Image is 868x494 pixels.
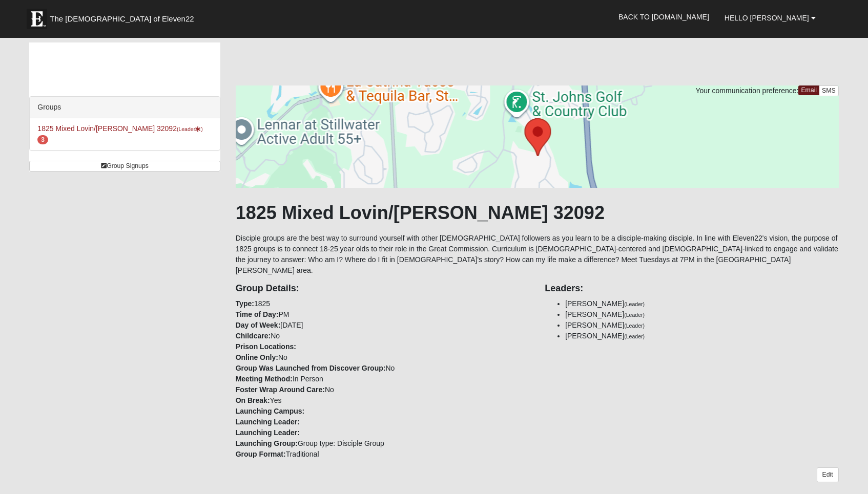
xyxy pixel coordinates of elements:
strong: Online Only: [236,353,278,361]
strong: Childcare: [236,332,271,340]
strong: Time of Day: [236,310,279,318]
li: [PERSON_NAME] [565,331,838,341]
strong: Group Was Launched from Discover Group: [236,364,386,372]
li: [PERSON_NAME] [565,320,838,331]
div: 1825 PM [DATE] No No No In Person No Yes Group type: Disciple Group Traditional [228,276,537,460]
a: 1825 Mixed Lovin/[PERSON_NAME] 32092(Leader) 3 [37,124,202,143]
a: Edit [817,467,839,482]
div: Groups [30,97,219,118]
strong: Launching Group: [236,439,298,447]
small: (Leader) [624,312,645,318]
a: The [DEMOGRAPHIC_DATA] of Eleven22 [22,4,226,29]
strong: Meeting Method: [236,375,293,383]
small: (Leader) [624,323,645,329]
img: Eleven22 logo [27,9,47,29]
strong: Launching Leader: [236,428,300,437]
span: number of pending members [37,135,48,144]
small: (Leader) [624,333,645,339]
a: SMS [819,85,839,96]
h4: Group Details: [236,283,529,294]
small: (Leader ) [177,126,203,132]
h1: 1825 Mixed Lovin/[PERSON_NAME] 32092 [236,202,839,224]
a: Hello [PERSON_NAME] [717,5,823,31]
span: Hello [PERSON_NAME] [725,14,809,22]
span: Your communication preference: [695,87,798,95]
strong: On Break: [236,396,270,404]
strong: Launching Campus: [236,407,305,415]
h4: Leaders: [545,283,838,294]
a: Back to [DOMAIN_NAME] [611,4,717,30]
strong: Day of Week: [236,321,281,329]
a: Email [798,85,819,95]
strong: Launching Leader: [236,418,300,426]
li: [PERSON_NAME] [565,298,838,309]
small: (Leader) [624,301,645,307]
li: [PERSON_NAME] [565,309,838,320]
strong: Group Format: [236,450,286,458]
span: The [DEMOGRAPHIC_DATA] of Eleven22 [50,14,194,24]
strong: Prison Locations: [236,342,296,351]
strong: Type: [236,299,254,308]
strong: Foster Wrap Around Care: [236,385,325,394]
a: Group Signups [29,161,220,171]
